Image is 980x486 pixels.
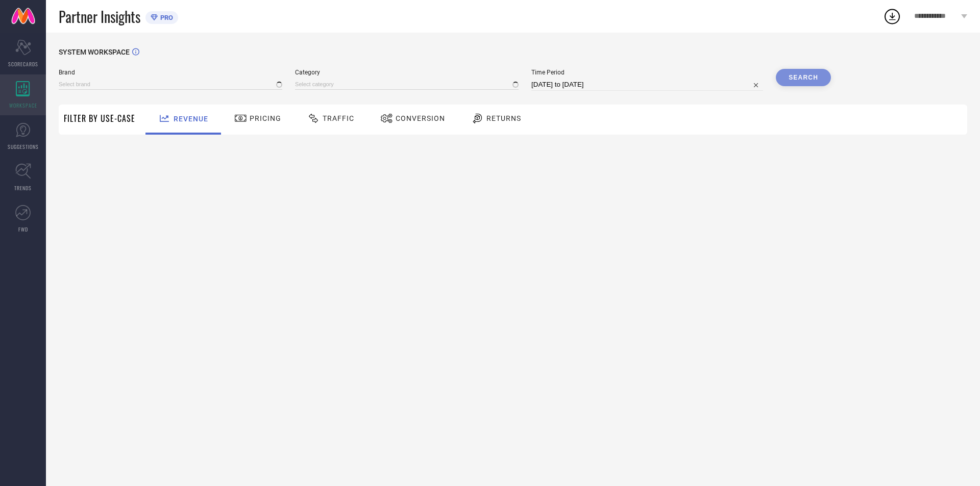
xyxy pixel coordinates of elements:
[174,115,208,123] span: Revenue
[59,79,282,90] input: Select brand
[18,225,28,233] span: FWD
[158,14,173,21] span: PRO
[531,79,763,91] input: Select time period
[323,114,354,122] span: Traffic
[64,112,135,124] span: Filter By Use-Case
[8,60,38,68] span: SCORECARDS
[396,114,445,122] span: Conversion
[14,184,32,192] span: TRENDS
[531,69,763,76] span: Time Period
[59,48,130,56] span: SYSTEM WORKSPACE
[59,69,282,76] span: Brand
[8,143,39,150] span: SUGGESTIONS
[486,114,521,122] span: Returns
[250,114,281,122] span: Pricing
[295,69,519,76] span: Category
[9,101,37,109] span: WORKSPACE
[59,6,140,27] span: Partner Insights
[883,7,901,25] div: Open download list
[295,79,519,90] input: Select category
